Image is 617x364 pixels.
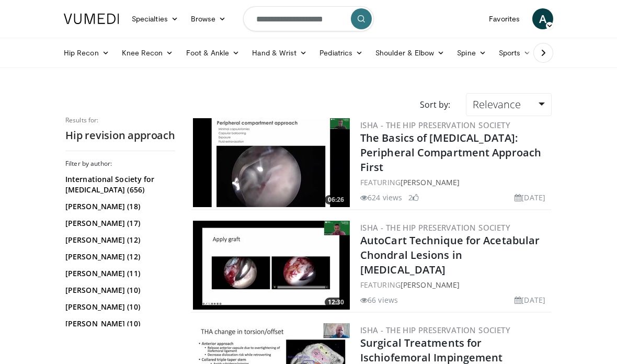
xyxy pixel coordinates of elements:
[360,131,541,174] a: The Basics of [MEDICAL_DATA]: Peripheral Compartment Approach First
[360,294,398,305] li: 66 views
[64,14,119,24] img: VuMedi Logo
[493,42,538,63] a: Sports
[193,118,350,207] a: 06:26
[360,120,510,130] a: ISHA - The Hip Preservation Society
[193,221,350,310] a: 12:30
[401,177,460,187] a: [PERSON_NAME]
[360,177,550,188] div: FEATURING
[65,160,175,168] h3: Filter by author:
[360,279,550,290] div: FEATURING
[65,174,173,195] a: International Society for [MEDICAL_DATA] (656)
[369,42,451,63] a: Shoulder & Elbow
[65,302,173,312] a: [PERSON_NAME] (10)
[325,298,347,307] span: 12:30
[473,97,521,111] span: Relevance
[185,8,233,29] a: Browse
[466,93,552,116] a: Relevance
[360,222,510,233] a: ISHA - The Hip Preservation Society
[65,285,173,295] a: [PERSON_NAME] (10)
[116,42,180,63] a: Knee Recon
[515,192,545,203] li: [DATE]
[313,42,369,63] a: Pediatrics
[65,218,173,229] a: [PERSON_NAME] (17)
[243,6,374,31] input: Search topics, interventions
[65,235,173,245] a: [PERSON_NAME] (12)
[360,325,510,335] a: ISHA - The Hip Preservation Society
[360,233,540,277] a: AutoCart Technique for Acetabular Chondral Lesions in [MEDICAL_DATA]
[65,318,173,329] a: [PERSON_NAME] (10)
[515,294,545,305] li: [DATE]
[401,280,460,290] a: [PERSON_NAME]
[408,192,419,203] li: 2
[193,118,350,207] img: e14e64d9-437f-40bd-96d8-fe4153f7da0e.300x170_q85_crop-smart_upscale.jpg
[65,201,173,212] a: [PERSON_NAME] (18)
[246,42,313,63] a: Hand & Wrist
[483,8,526,29] a: Favorites
[58,42,116,63] a: Hip Recon
[325,195,347,204] span: 06:26
[532,8,553,29] a: A
[180,42,246,63] a: Foot & Ankle
[65,116,175,124] p: Results for:
[65,268,173,279] a: [PERSON_NAME] (11)
[65,129,175,142] h2: Hip revision approach
[451,42,492,63] a: Spine
[65,252,173,262] a: [PERSON_NAME] (12)
[412,93,458,116] div: Sort by:
[125,8,185,29] a: Specialties
[193,221,350,310] img: e2dfe30d-cd0a-4f64-aaad-48d7005f902e.300x170_q85_crop-smart_upscale.jpg
[360,192,402,203] li: 624 views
